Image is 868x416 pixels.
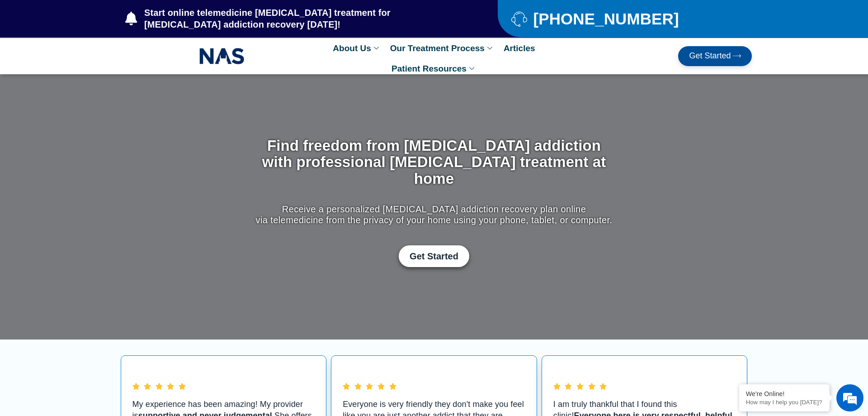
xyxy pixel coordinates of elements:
h1: Find freedom from [MEDICAL_DATA] addiction with professional [MEDICAL_DATA] treatment at home [254,138,615,187]
a: [PHONE_NUMBER] [511,11,730,27]
a: Patient Resources [387,58,481,79]
a: Our Treatment Process [386,38,499,58]
span: Get Started [410,251,458,262]
span: Start online telemedicine [MEDICAL_DATA] treatment for [MEDICAL_DATA] addiction recovery [DATE]! [142,7,462,30]
img: NAS_email_signature-removebg-preview.png [199,46,245,67]
p: How may I help you today? [746,399,823,406]
div: We're Online! [746,390,823,397]
a: Get Started [678,46,752,66]
a: Articles [499,38,540,58]
a: About Us [328,38,385,58]
a: Get Started [399,245,469,267]
a: Start online telemedicine [MEDICAL_DATA] treatment for [MEDICAL_DATA] addiction recovery [DATE]! [125,7,462,30]
span: [PHONE_NUMBER] [531,13,679,24]
p: Receive a personalized [MEDICAL_DATA] addiction recovery plan online via telemedicine from the pr... [254,204,615,225]
div: Get Started with Suboxone Treatment by filling-out this new patient packet form [254,245,615,267]
span: Get Started [689,52,731,61]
